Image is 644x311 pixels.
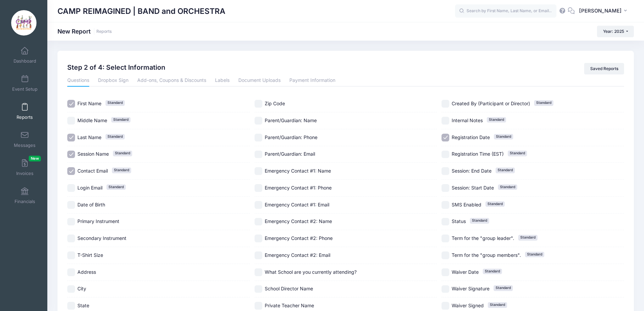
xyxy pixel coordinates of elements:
span: [PERSON_NAME] [579,7,622,15]
span: Standard [483,269,502,274]
input: Session: End DateStandard [442,167,449,175]
span: Standard [113,151,132,156]
span: New [29,156,41,161]
span: Emergency Contact #2: Name [265,218,332,224]
span: Registration Date [452,134,490,140]
span: Emergency Contact #1: Name [265,168,331,174]
input: Primary Instrument [67,218,75,226]
input: First NameStandard [67,100,75,108]
span: Standard [508,151,527,156]
span: Emergency Contact #1: Phone [265,185,332,191]
input: T-Shirt Size [67,251,75,259]
input: Parent/Guardian: Email [255,151,262,158]
span: Standard [518,235,538,240]
a: Reports [9,99,41,123]
input: Session: Start DateStandard [442,184,449,192]
span: Standard [525,252,544,257]
input: Parent/Guardian: Name [255,117,262,125]
input: Term for the "group members".Standard [442,251,449,259]
span: Year: 2025 [603,29,624,34]
h1: CAMP REIMAGINED | BAND and ORCHESTRA [57,3,225,19]
span: First Name [77,101,101,106]
span: Standard [496,168,515,173]
input: Parent/Guardian: Phone [255,134,262,141]
span: Status [452,218,466,224]
input: Contact EmailStandard [67,167,75,175]
input: Waiver SignatureStandard [442,285,449,293]
span: Standard [488,302,507,308]
a: Event Setup [9,71,41,95]
span: Created By (Participant or Director) [452,101,530,106]
span: Registration Time (EST) [452,151,504,157]
span: Standard [111,117,130,123]
span: Standard [498,184,517,190]
span: Internal Notes [452,117,483,123]
span: Standard [494,285,513,291]
input: Registration Time (EST)Standard [442,151,449,158]
input: School Director Name [255,285,262,293]
span: Standard [112,168,131,173]
input: Date of Birth [67,201,75,209]
span: Secondary Instrument [77,235,126,241]
span: Session Name [77,151,109,157]
a: Questions [67,74,89,87]
input: What School are you currently attending? [255,268,262,276]
a: Add-ons, Coupons & Discounts [137,74,206,87]
input: Emergency Contact #2: Email [255,251,262,259]
h1: New Report [57,28,112,35]
input: Secondary Instrument [67,235,75,242]
input: Emergency Contact #2: Phone [255,235,262,242]
span: Standard [534,100,553,106]
input: Middle NameStandard [67,117,75,125]
span: Dashboard [14,58,36,64]
input: Internal NotesStandard [442,117,449,125]
input: Term for the "group leader".Standard [442,235,449,242]
input: Login EmailStandard [67,184,75,192]
span: Reports [17,114,33,120]
span: Standard [106,184,126,190]
span: Emergency Contact #1: Email [265,202,329,207]
input: Search by First Name, Last Name, or Email... [455,4,556,18]
span: Parent/Guardian: Phone [265,134,317,140]
a: Saved Reports [584,63,624,74]
span: Emergency Contact #2: Phone [265,235,333,241]
input: Last NameStandard [67,134,75,141]
input: Waiver SignedStandard [442,302,449,310]
span: Term for the "group members". [452,252,521,258]
span: Zip Code [265,101,285,106]
input: Emergency Contact #1: Email [255,201,262,209]
a: Reports [96,29,112,34]
span: Financials [15,199,35,204]
input: Private Teacher Name [255,302,262,310]
input: Address [67,268,75,276]
span: Standard [494,134,513,139]
button: Year: 2025 [597,26,634,37]
a: Labels [215,74,230,87]
input: StatusStandard [442,218,449,226]
span: Messages [14,142,35,148]
input: Created By (Participant or Director)Standard [442,100,449,108]
a: Document Uploads [238,74,281,87]
span: Session: End Date [452,168,492,174]
button: [PERSON_NAME] [575,3,634,19]
img: CAMP REIMAGINED | BAND and ORCHESTRA [11,10,37,36]
a: Financials [9,184,41,207]
a: Payment Information [289,74,335,87]
span: Middle Name [77,117,107,123]
span: Standard [470,218,489,223]
input: Registration DateStandard [442,134,449,141]
input: Emergency Contact #1: Phone [255,184,262,192]
span: Last Name [77,134,101,140]
span: Waiver Signed [452,303,484,308]
span: Waiver Signature [452,286,490,291]
span: Term for the "group leader". [452,235,514,241]
span: Emergency Contact #2: Email [265,252,330,258]
span: Standard [485,201,505,207]
a: Dropbox Sign [98,74,128,87]
span: Session: Start Date [452,185,494,191]
span: Standard [105,134,125,139]
input: State [67,302,75,310]
span: Standard [105,100,125,106]
input: Emergency Contact #1: Name [255,167,262,175]
span: SMS Enabled [452,202,481,207]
